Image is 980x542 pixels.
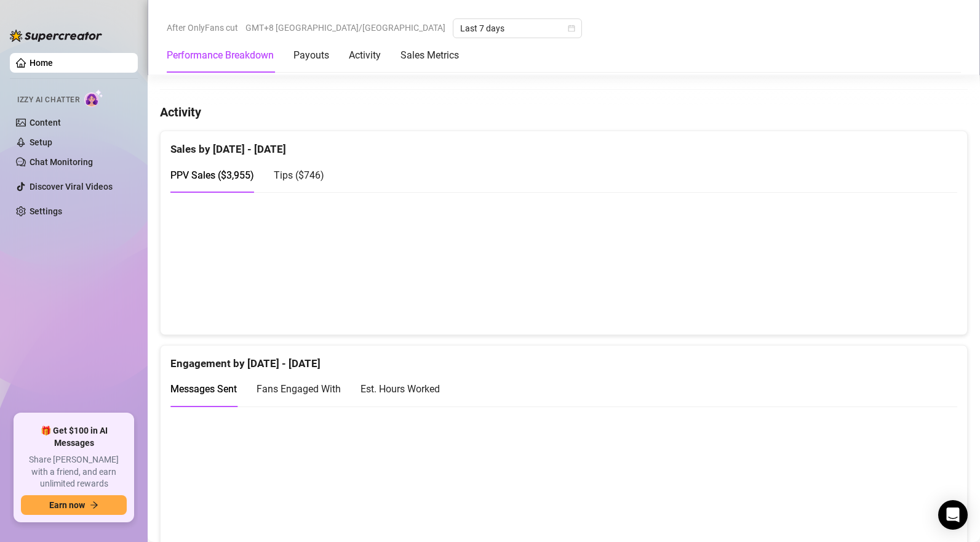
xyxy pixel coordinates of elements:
span: calendar [568,25,575,32]
a: Content [30,118,61,127]
span: 🎁 Get $100 in AI Messages [21,425,127,449]
div: Performance Breakdown [167,48,274,63]
div: Engagement by [DATE] - [DATE] [170,346,957,372]
div: Open Intercom Messenger [938,500,968,530]
div: Payouts [293,48,329,63]
span: GMT+8 [GEOGRAPHIC_DATA]/[GEOGRAPHIC_DATA] [245,18,445,37]
span: Tips ( $746 ) [274,169,324,181]
span: Izzy AI Chatter [17,94,79,106]
span: Share [PERSON_NAME] with a friend, and earn unlimited rewards [21,454,127,490]
button: Earn nowarrow-right [21,495,127,515]
div: Sales by [DATE] - [DATE] [170,131,957,158]
img: logo-BBDzfeDw.svg [10,30,102,42]
span: Last 7 days [460,19,575,38]
div: Sales Metrics [400,48,459,63]
img: AI Chatter [84,89,103,107]
span: Messages Sent [170,383,237,395]
span: After OnlyFans cut [167,18,238,37]
a: Discover Viral Videos [30,182,113,192]
span: Earn now [49,500,85,510]
a: Setup [30,137,52,147]
span: Fans Engaged With [257,383,341,395]
a: Home [30,58,53,68]
span: arrow-right [90,501,98,509]
div: Est. Hours Worked [361,381,440,397]
div: Activity [349,48,381,63]
a: Chat Monitoring [30,157,93,167]
h4: Activity [160,103,968,121]
a: Settings [30,206,62,216]
span: PPV Sales ( $3,955 ) [170,169,254,181]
